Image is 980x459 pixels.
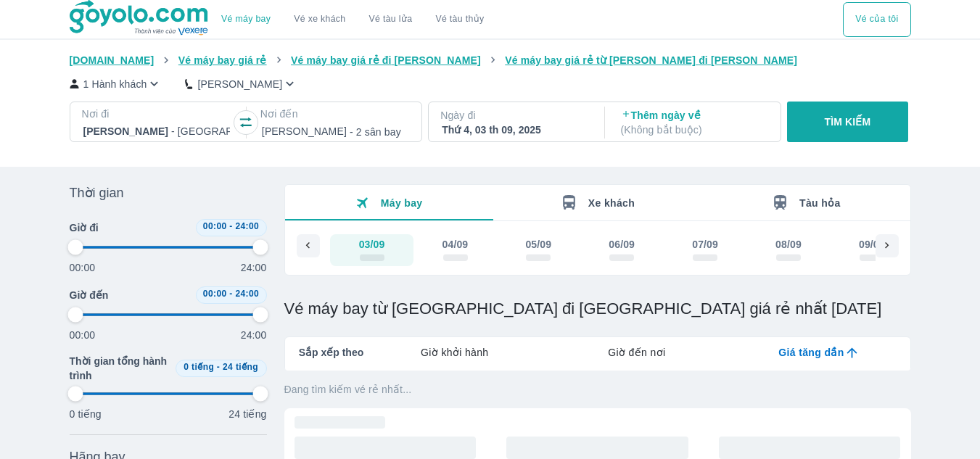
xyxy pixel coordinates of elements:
[241,328,267,342] p: 24:00
[223,362,258,372] span: 24 tiếng
[241,260,267,275] p: 24:00
[203,289,227,299] span: 00:00
[363,337,910,368] div: lab API tabs example
[284,382,911,397] p: Đang tìm kiếm vé rẻ nhất...
[210,2,495,37] div: choose transportation mode
[185,76,297,91] button: [PERSON_NAME]
[843,2,910,37] div: choose transportation mode
[692,237,718,252] div: 07/09
[284,299,911,319] h1: Vé máy bay từ [GEOGRAPHIC_DATA] đi [GEOGRAPHIC_DATA] giá rẻ nhất [DATE]
[358,2,424,37] a: Vé tàu lửa
[82,107,231,121] p: Nơi đi
[859,237,885,252] div: 09/09
[70,288,109,302] span: Giờ đến
[608,345,665,360] span: Giờ đến nơi
[203,221,227,231] span: 00:00
[70,53,911,67] nav: breadcrumb
[525,237,551,252] div: 05/09
[217,362,220,372] span: -
[442,237,469,252] div: 04/09
[229,221,232,231] span: -
[588,197,635,209] span: Xe khách
[221,14,271,25] a: Vé máy bay
[421,345,488,360] span: Giờ khởi hành
[70,407,102,421] p: 0 tiếng
[799,197,841,209] span: Tàu hỏa
[260,107,410,121] p: Nơi đến
[70,76,162,91] button: 1 Hành khách
[184,362,214,372] span: 0 tiếng
[70,260,96,275] p: 00:00
[442,123,588,137] div: Thứ 4, 03 th 09, 2025
[609,237,635,252] div: 06/09
[70,328,96,342] p: 00:00
[621,123,767,137] p: ( Không bắt buộc )
[424,2,495,37] button: Vé tàu thủy
[778,345,844,360] span: Giá tăng dần
[70,220,99,235] span: Giờ đi
[235,221,259,231] span: 24:00
[83,77,147,91] p: 1 Hành khách
[621,108,767,137] p: Thêm ngày về
[505,54,797,66] span: Vé máy bay giá rẻ từ [PERSON_NAME] đi [PERSON_NAME]
[843,2,910,37] button: Vé của tôi
[440,108,590,123] p: Ngày đi
[359,237,385,252] div: 03/09
[229,289,232,299] span: -
[775,237,802,252] div: 08/09
[197,77,282,91] p: [PERSON_NAME]
[235,289,259,299] span: 24:00
[70,54,155,66] span: [DOMAIN_NAME]
[291,54,481,66] span: Vé máy bay giá rẻ đi [PERSON_NAME]
[294,14,345,25] a: Vé xe khách
[228,407,266,421] p: 24 tiếng
[825,115,871,129] p: TÌM KIẾM
[787,102,908,142] button: TÌM KIẾM
[178,54,267,66] span: Vé máy bay giá rẻ
[381,197,423,209] span: Máy bay
[70,184,124,202] span: Thời gian
[70,354,170,383] span: Thời gian tổng hành trình
[299,345,364,360] span: Sắp xếp theo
